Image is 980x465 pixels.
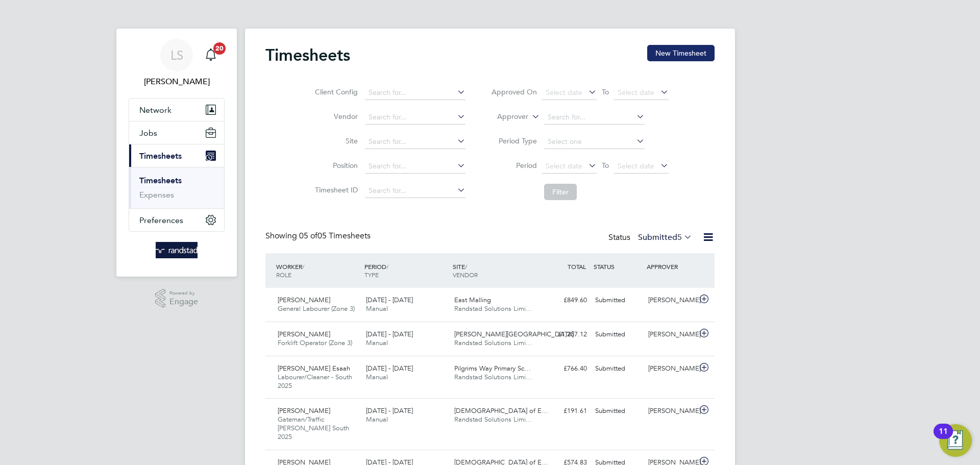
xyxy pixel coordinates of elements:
label: Client Config [312,87,358,96]
span: Select date [618,88,654,97]
label: Period [491,161,537,170]
div: [PERSON_NAME] [644,326,697,343]
button: Open Resource Center, 11 new notifications [939,424,972,457]
div: £849.60 [538,292,591,309]
span: Randstad Solutions Limi… [454,415,532,424]
span: 05 Timesheets [299,231,371,241]
span: Timesheets [139,151,182,161]
div: Timesheets [129,167,224,208]
div: WORKER [274,257,362,284]
button: Network [129,99,224,121]
span: To [599,85,612,99]
span: / [386,262,388,271]
div: Submitted [591,403,644,420]
img: randstad-logo-retina.png [156,242,198,258]
span: Powered by [169,289,198,298]
input: Search for... [365,159,465,174]
span: Randstad Solutions Limi… [454,338,532,347]
a: Powered byEngage [155,289,199,308]
button: Preferences [129,209,224,231]
span: [PERSON_NAME] Esaah [278,364,350,373]
div: Submitted [591,360,644,377]
div: [PERSON_NAME] [644,403,697,420]
input: Search for... [365,135,465,149]
span: Manual [366,373,388,381]
div: Submitted [591,292,644,309]
div: PERIOD [362,257,450,284]
span: Manual [366,338,388,347]
label: Timesheet ID [312,185,358,194]
div: £1,257.12 [538,326,591,343]
button: Jobs [129,121,224,144]
button: Timesheets [129,144,224,167]
label: Submitted [638,232,692,242]
label: Position [312,161,358,170]
span: [PERSON_NAME][GEOGRAPHIC_DATA] [454,330,574,338]
span: [DATE] - [DATE] [366,296,413,304]
span: East Malling [454,296,491,304]
span: Select date [546,161,582,170]
div: £191.61 [538,403,591,420]
span: [PERSON_NAME] [278,296,330,304]
label: Period Type [491,136,537,145]
span: Randstad Solutions Limi… [454,373,532,381]
span: / [302,262,304,271]
span: TYPE [364,271,379,279]
a: Go to home page [129,242,225,258]
span: [DATE] - [DATE] [366,406,413,415]
span: 20 [213,42,226,55]
span: / [465,262,467,271]
div: APPROVER [644,257,697,276]
span: Jobs [139,128,157,138]
span: Preferences [139,215,183,225]
a: 20 [201,39,221,71]
span: Engage [169,298,198,306]
span: Forklift Operator (Zone 3) [278,338,352,347]
span: [DATE] - [DATE] [366,330,413,338]
span: LS [170,48,183,62]
span: Gateman/Traffic [PERSON_NAME] South 2025 [278,415,349,441]
span: [PERSON_NAME] [278,406,330,415]
div: Status [608,231,694,245]
button: New Timesheet [647,45,715,61]
label: Approved On [491,87,537,96]
span: To [599,159,612,172]
input: Search for... [544,110,645,125]
div: £766.40 [538,360,591,377]
span: Labourer/Cleaner - South 2025 [278,373,352,390]
span: ROLE [276,271,291,279]
span: Lewis Saunders [129,76,225,88]
input: Select one [544,135,645,149]
label: Approver [482,112,528,122]
span: Pilgrims Way Primary Sc… [454,364,531,373]
div: STATUS [591,257,644,276]
div: [PERSON_NAME] [644,360,697,377]
span: Manual [366,415,388,424]
div: Submitted [591,326,644,343]
input: Search for... [365,110,465,125]
div: [PERSON_NAME] [644,292,697,309]
a: Timesheets [139,176,182,185]
input: Search for... [365,86,465,100]
span: [DEMOGRAPHIC_DATA] of E… [454,406,548,415]
span: [PERSON_NAME] [278,330,330,338]
span: General Labourer (Zone 3) [278,304,355,313]
span: Randstad Solutions Limi… [454,304,532,313]
input: Search for... [365,184,465,198]
nav: Main navigation [116,29,237,277]
label: Site [312,136,358,145]
div: 11 [939,431,948,445]
a: LS[PERSON_NAME] [129,39,225,88]
span: [DATE] - [DATE] [366,364,413,373]
span: TOTAL [568,262,586,271]
label: Vendor [312,112,358,121]
span: Network [139,105,171,115]
button: Filter [544,184,577,200]
span: VENDOR [453,271,478,279]
h2: Timesheets [265,45,350,65]
div: SITE [450,257,538,284]
a: Expenses [139,190,174,200]
div: Showing [265,231,373,241]
span: 5 [677,232,682,242]
span: Select date [546,88,582,97]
